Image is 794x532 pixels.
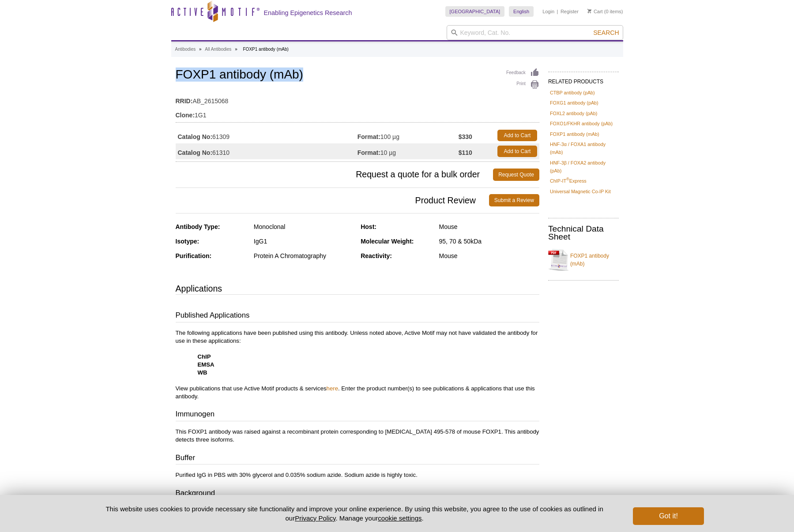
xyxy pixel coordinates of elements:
[235,47,237,52] li: »
[459,149,472,157] strong: $110
[176,169,493,181] span: Request a quote for a bulk order
[550,130,599,138] a: FOXP1 antibody (mAb)
[587,8,603,15] a: Cart
[254,237,354,245] div: IgG1
[439,223,539,231] div: Mouse
[327,385,338,392] a: here
[361,238,414,245] strong: Molecular Weight:
[176,453,539,465] h3: Buffer
[497,130,537,141] a: Add to Cart
[459,133,472,141] strong: $330
[542,8,554,15] a: Login
[550,140,617,156] a: HNF-3α / FOXA1 antibody (mAb)
[557,6,558,17] li: |
[176,252,212,259] strong: Purification:
[447,25,623,40] input: Keyword, Cat. No.
[254,252,354,260] div: Protein A Chromatography
[550,159,617,175] a: HNF-3β / FOXA2 antibody (pAb)
[175,45,196,53] a: Antibodies
[361,252,392,259] strong: Reactivity:
[176,488,539,500] h3: Background
[357,133,380,141] strong: Format:
[176,143,357,159] td: 61310
[591,29,621,37] button: Search
[176,223,220,230] strong: Antibody Type:
[593,29,619,36] span: Search
[176,238,199,245] strong: Isotype:
[548,71,619,87] h2: RELATED PRODUCTS
[243,47,289,52] li: FOXP1 antibody (mAb)
[361,223,376,230] strong: Host:
[506,68,539,78] a: Feedback
[550,99,598,107] a: FOXG1 antibody (pAb)
[550,187,611,195] a: Universal Magnetic Co-IP Kit
[176,282,539,295] h3: Applications
[176,471,539,479] p: Purified IgG in PBS with 30% glycerol and 0.035% sodium azide. Sodium azide is highly toxic.
[198,361,214,368] strong: EMSA
[550,89,595,97] a: CTBP antibody (pAb)
[176,428,539,444] p: This FOXP1 antibody was raised against a recombinant protein corresponding to [MEDICAL_DATA] 495-...
[497,146,537,157] a: Add to Cart
[493,169,539,181] a: Request Quote
[264,9,352,17] h2: Enabling Epigenetics Research
[439,252,539,260] div: Mouse
[176,310,539,322] h3: Published Applications
[176,92,539,106] td: AB_2615068
[198,369,207,376] strong: WB
[378,514,421,522] button: cookie settings
[198,353,211,360] strong: ChIP
[445,6,505,17] a: [GEOGRAPHIC_DATA]
[176,106,539,120] td: 1G1
[176,329,539,401] p: The following applications have been published using this antibody. Unless noted above, Active Mo...
[587,6,623,17] li: (0 items)
[205,45,231,53] a: All Antibodies
[199,47,202,52] li: »
[506,80,539,90] a: Print
[489,194,539,206] a: Submit a Review
[254,223,354,231] div: Monoclonal
[548,225,619,241] h2: Technical Data Sheet
[587,9,591,13] img: Your Cart
[176,409,539,421] h3: Immunogen
[176,127,357,143] td: 61309
[357,149,380,157] strong: Format:
[548,247,619,273] a: FOXP1 antibody (mAb)
[295,514,335,522] a: Privacy Policy
[90,504,619,523] p: This website uses cookies to provide necessary site functionality and improve your online experie...
[176,68,539,83] h1: FOXP1 antibody (mAb)
[566,177,569,182] sup: ®
[439,237,539,245] div: 95, 70 & 50kDa
[357,143,459,159] td: 10 µg
[176,194,489,206] span: Product Review
[357,127,459,143] td: 100 µg
[509,6,534,17] a: English
[550,177,587,185] a: ChIP-IT®Express
[176,111,195,119] strong: Clone:
[561,8,579,15] a: Register
[178,149,213,157] strong: Catalog No:
[550,120,613,127] a: FOXO1/FKHR antibody (pAb)
[178,133,213,141] strong: Catalog No:
[550,109,597,117] a: FOXL2 antibody (pAb)
[633,507,704,525] button: Got it!
[176,97,193,105] strong: RRID:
